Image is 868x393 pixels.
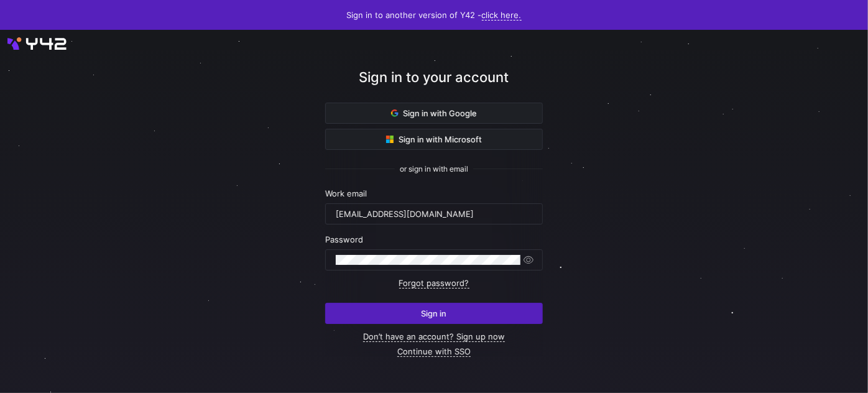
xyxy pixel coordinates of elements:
[363,331,505,342] a: Don’t have an account? Sign up now
[422,308,447,318] span: Sign in
[325,234,363,244] span: Password
[325,129,543,150] button: Sign in with Microsoft
[397,346,471,357] a: Continue with SSO
[399,278,469,289] a: Forgot password?
[391,108,478,118] span: Sign in with Google
[325,303,543,324] button: Sign in
[482,10,522,21] a: click here.
[325,67,543,103] div: Sign in to your account
[400,165,468,173] span: or sign in with email
[325,188,367,198] span: Work email
[386,134,482,144] span: Sign in with Microsoft
[325,103,543,124] button: Sign in with Google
